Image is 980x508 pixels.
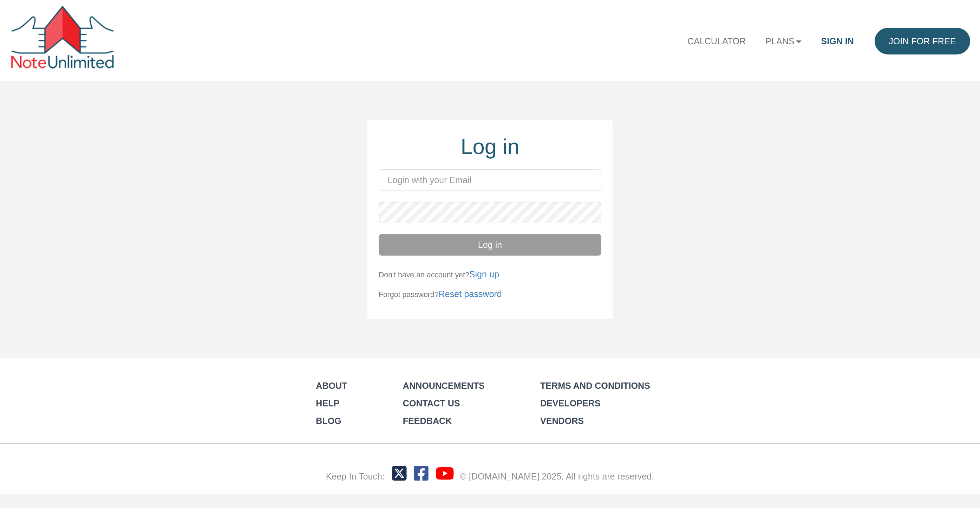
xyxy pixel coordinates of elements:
small: Don't have an account yet? [379,271,499,279]
input: Login with your Email [379,169,601,191]
div: Log in [379,131,601,162]
a: About [316,381,347,391]
a: Blog [316,416,341,426]
a: Vendors [540,416,584,426]
a: Terms and Conditions [540,381,650,391]
div: Keep In Touch: [326,470,385,483]
div: © [DOMAIN_NAME] 2025. All rights are reserved. [460,470,654,483]
a: Announcements [403,381,485,391]
a: Plans [756,28,811,54]
a: Help [316,398,339,408]
a: Feedback [403,416,452,426]
a: Sign up [469,269,499,279]
a: Developers [540,398,601,408]
a: Calculator [678,28,756,54]
a: Sign in [811,28,864,54]
small: Forgot password? [379,290,502,299]
a: Contact Us [403,398,460,408]
a: Join for FREE [875,28,971,54]
button: Log in [379,234,601,256]
a: Reset password [439,289,502,299]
